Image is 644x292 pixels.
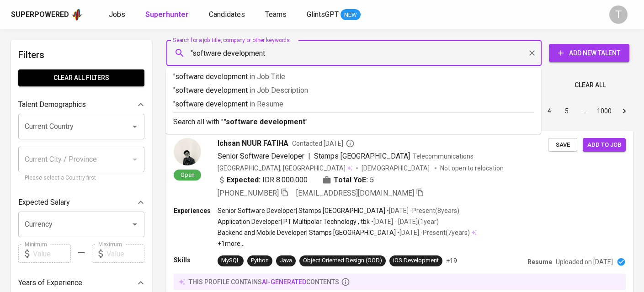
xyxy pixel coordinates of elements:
p: • [DATE] - Present ( 8 years ) [385,206,459,215]
span: Jobs [109,10,125,19]
button: Clear All [571,77,609,94]
span: Candidates [209,10,245,19]
div: Object Oriented Design (OOD) [303,256,382,265]
a: Superhunter [145,9,191,21]
a: Teams [265,9,288,21]
p: Backend and Mobile Developer | Stamps [GEOGRAPHIC_DATA] [218,228,396,237]
button: Go to next page [617,104,632,118]
button: Save [548,138,577,152]
p: Years of Experience [18,277,82,288]
a: GlintsGPT NEW [307,9,361,21]
div: Python [251,256,269,265]
span: in Resume [250,100,283,108]
div: Years of Experience [18,274,144,292]
span: Add New Talent [556,48,622,59]
p: Not open to relocation [440,164,504,173]
b: "software development [224,117,305,126]
span: Telecommunications [413,153,474,160]
button: Go to page 5 [559,104,574,118]
span: GlintsGPT [307,10,339,19]
span: Contacted [DATE] [292,139,355,148]
div: iOS Development [393,256,439,265]
p: +19 [446,256,457,265]
div: … [577,106,591,116]
p: • [DATE] - Present ( 7 years ) [396,228,470,237]
button: Add New Talent [549,44,629,62]
span: in Job Title [250,72,285,81]
p: Talent Demographics [18,99,86,110]
span: Teams [265,10,287,19]
p: Expected Salary [18,197,70,208]
p: Skills [174,255,218,265]
a: Candidates [209,9,247,21]
span: Stamps [GEOGRAPHIC_DATA] [314,152,410,160]
span: [DEMOGRAPHIC_DATA] [362,164,431,173]
span: 5 [370,175,374,186]
h6: Filters [18,48,144,62]
div: IDR 8.000.000 [218,175,308,186]
p: Please select a Country first [25,174,138,183]
nav: pagination navigation [471,104,633,118]
div: Talent Demographics [18,96,144,114]
span: Clear All [575,80,606,91]
span: Save [553,140,573,150]
button: Open [128,120,141,133]
input: Value [106,244,144,263]
b: Total YoE: [334,175,368,186]
span: in Job Description [250,86,308,95]
span: Add to job [587,140,621,150]
span: Ichsan NUUR FATIHA [218,138,288,149]
span: AI-generated [262,278,306,286]
p: +1 more ... [218,239,477,248]
button: Open [128,218,141,231]
b: Superhunter [145,10,189,19]
p: • [DATE] - [DATE] ( 1 year ) [370,217,439,226]
div: MySQL [221,256,240,265]
span: [PHONE_NUMBER] [218,189,279,197]
p: Uploaded on [DATE] [556,257,613,266]
img: app logo [71,8,83,21]
span: Clear All filters [26,72,137,84]
span: Open [177,171,198,179]
p: Application Developer | PT Multipolar Technology , tbk [218,217,370,226]
div: [GEOGRAPHIC_DATA], [GEOGRAPHIC_DATA] [218,164,352,173]
a: Jobs [109,9,127,21]
svg: By Batam recruiter [346,139,355,148]
img: 1f9330f73a7c4550c720753c2f2c5b24.jpeg [174,138,201,165]
p: "software development [173,99,534,110]
p: "software development [173,85,534,96]
div: Expected Salary [18,193,144,212]
button: Add to job [583,138,626,152]
p: Resume [527,257,552,266]
span: Senior Software Developer [218,152,304,160]
button: Go to page 4 [542,104,557,118]
div: Java [280,256,292,265]
div: Superpowered [11,10,69,20]
a: Superpoweredapp logo [11,8,83,21]
p: Senior Software Developer | Stamps [GEOGRAPHIC_DATA] [218,206,385,215]
span: | [308,151,310,162]
button: Go to page 1000 [594,104,614,118]
span: NEW [341,11,361,20]
input: Value [33,244,71,263]
b: Expected: [227,175,261,186]
button: Clear All filters [18,69,144,86]
p: Search all with " " [173,117,534,127]
p: "software development [173,71,534,82]
div: T [609,5,628,24]
button: Clear [526,47,538,59]
p: Experiences [174,206,218,215]
span: [EMAIL_ADDRESS][DOMAIN_NAME] [296,189,414,197]
p: this profile contains contents [189,277,339,287]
